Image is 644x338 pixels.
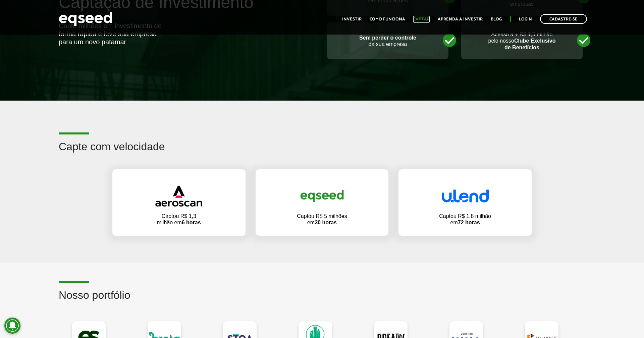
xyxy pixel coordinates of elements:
[334,35,442,47] p: da sua empresa
[297,213,347,226] p: Captou R$ 5 milhões em
[155,185,202,207] img: captar-velocidade-aeroscan.png
[315,220,337,225] strong: 30 horas
[504,38,556,50] strong: Clube Exclusivo de Benefícios
[154,213,204,226] p: Captou R$ 1,3 milhão em
[299,185,345,207] img: captar-velocidade-eqseed.png
[413,17,430,21] a: Captar
[342,17,362,21] a: Investir
[540,14,587,24] a: Cadastre-se
[59,10,112,28] img: EqSeed
[370,17,405,21] a: Como funciona
[59,289,585,311] h2: Nosso portfólio
[468,31,576,51] p: Acesso a + R$ 1,5 milhão pelo nosso
[491,17,502,21] a: Blog
[59,141,585,163] h2: Capte com velocidade
[438,17,483,21] a: Aprenda a investir
[458,220,480,225] strong: 72 horas
[438,213,492,226] p: Captou R$ 1,8 milhão em
[359,35,416,41] strong: Sem perder o controle
[519,17,532,21] a: Login
[182,220,201,225] strong: 6 horas
[442,189,489,203] img: captar-velocidade-ulend.png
